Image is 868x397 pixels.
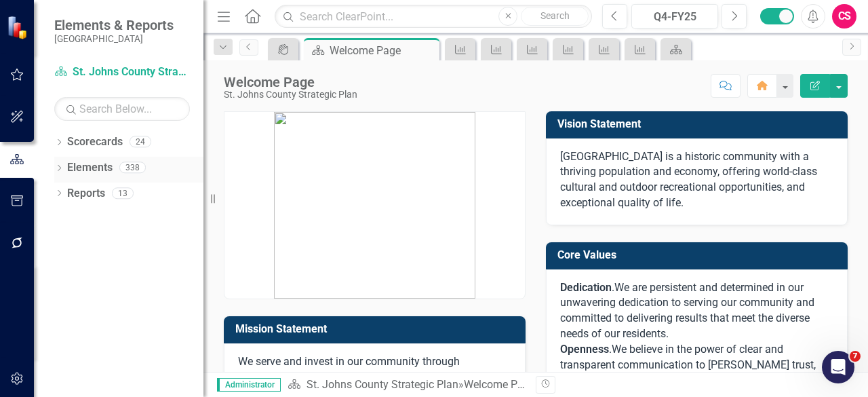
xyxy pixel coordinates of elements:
[288,377,526,393] div: »
[832,4,856,29] button: CS
[67,160,113,176] a: Elements
[224,90,357,100] div: St. Johns County Strategic Plan
[586,343,609,356] span: ness
[560,343,586,356] span: Open
[275,5,592,29] input: Search ClearPoint...
[330,42,436,59] div: Welcome Page
[235,323,519,335] h3: Mission Statement
[464,378,535,391] div: Welcome Page
[54,64,190,80] a: St. Johns County Strategic Plan
[560,150,817,210] span: [GEOGRAPHIC_DATA] is a historic community with a thriving population and economy, offering world-...
[224,75,357,90] div: Welcome Page
[521,7,589,26] button: Search
[67,134,123,150] a: Scorecards
[557,118,841,130] h3: Vision Statement
[217,378,281,392] span: Administrator
[54,97,190,121] input: Search Below...
[67,186,105,202] a: Reports
[560,343,816,387] span: We believe in the power of clear and transparent communication to [PERSON_NAME] trust, collaborat...
[6,14,32,40] img: ClearPoint Strategy
[557,249,841,261] h3: Core Values
[54,33,174,44] small: [GEOGRAPHIC_DATA]
[560,281,612,294] strong: Dedication
[540,10,570,21] span: Search
[822,351,854,383] iframe: Intercom live chat
[560,281,814,341] span: We are persistent and determined in our unwavering dedication to serving our community and commit...
[636,9,713,25] div: Q4-FY25
[54,17,174,33] span: Elements & Reports
[130,136,151,148] div: 24
[850,351,861,362] span: 7
[112,187,134,199] div: 13
[274,112,475,299] img: mceclip0.png
[609,343,612,356] span: .
[307,378,458,391] a: St. Johns County Strategic Plan
[119,162,146,174] div: 338
[631,4,718,29] button: Q4-FY25
[560,281,614,294] span: .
